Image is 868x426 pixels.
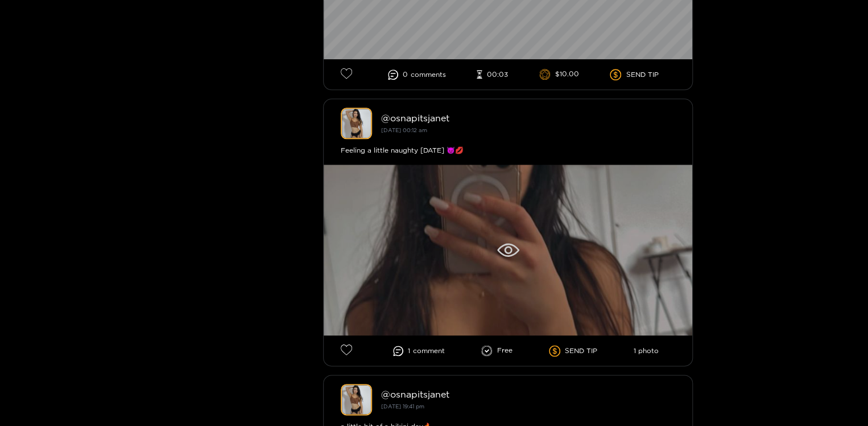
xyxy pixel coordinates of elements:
[341,108,372,139] img: osnapitsjanet
[393,346,445,356] li: 1
[381,389,675,399] div: @ osnapitsjanet
[341,145,675,156] div: Feeling a little naughty [DATE] 😈💋
[549,345,597,357] li: SEND TIP
[477,70,508,79] li: 00:03
[633,347,658,355] li: 1 photo
[381,127,427,133] small: [DATE] 00:12 am
[413,347,445,355] span: comment
[381,113,675,123] div: @ osnapitsjanet
[539,69,579,80] li: $10.00
[549,345,565,357] span: dollar
[610,69,658,80] li: SEND TIP
[481,345,512,357] li: Free
[411,71,446,79] span: comment s
[610,69,626,80] span: dollar
[341,384,372,415] img: osnapitsjanet
[381,403,424,409] small: [DATE] 19:41 pm
[388,69,446,80] li: 0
